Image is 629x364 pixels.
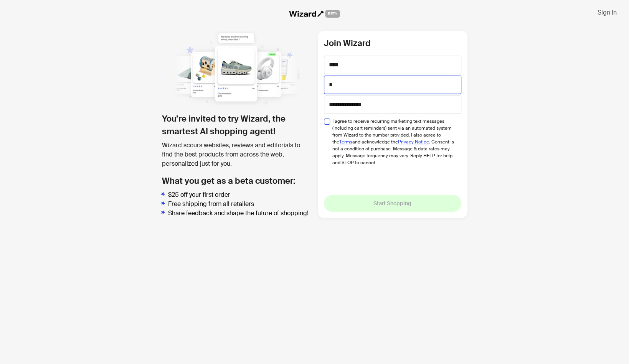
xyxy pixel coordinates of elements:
span: BETA [325,10,340,18]
button: Sign In [591,6,623,18]
a: Privacy Notice [398,139,429,145]
li: Free shipping from all retailers [168,199,312,209]
h2: What you get as a beta customer: [162,175,312,187]
a: Terms [339,139,352,145]
span: I agree to receive recurring marketing text messages (including cart reminders) sent via an autom... [332,118,456,166]
li: $25 off your first order [168,190,312,199]
li: Share feedback and shape the future of shopping! [168,209,312,218]
span: Sign In [598,8,617,16]
button: Start Shopping [324,195,461,212]
h2: Join Wizard [324,37,461,49]
h1: You’re invited to try Wizard, the smartest AI shopping agent! [162,112,312,138]
div: Wizard scours websites, reviews and editorials to find the best products from across the web, per... [162,141,312,168]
